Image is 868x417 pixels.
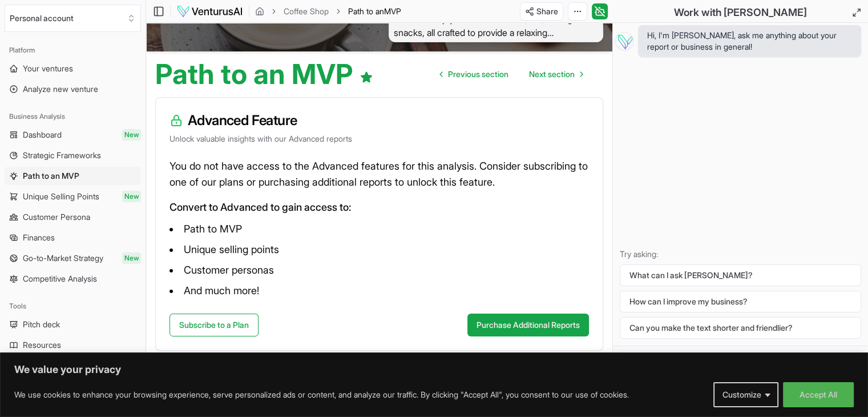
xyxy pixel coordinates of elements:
[169,111,589,130] h3: Advanced Feature
[5,41,141,59] div: Platform
[176,5,243,18] img: logo
[620,264,861,286] button: What can I ask [PERSON_NAME]?
[23,211,90,223] span: Customer Persona
[5,126,141,144] a: DashboardNew
[713,382,778,407] button: Customize
[620,317,861,339] button: Can you make the text shorter and friendlier?
[169,261,589,279] li: Customer personas
[23,150,101,161] span: Strategic Frameworks
[5,208,141,226] a: Customer Persona
[783,382,854,407] button: Accept All
[536,6,558,17] span: Share
[122,252,141,264] span: New
[155,61,373,88] h1: Path to an MVP
[23,63,73,74] span: Your ventures
[23,232,55,243] span: Finances
[14,388,629,402] p: We use cookies to enhance your browsing experience, serve personalized ads or content, and analyz...
[23,252,103,264] span: Go-to-Market Strategy
[23,129,62,141] span: Dashboard
[529,69,575,80] span: Next section
[122,129,141,141] span: New
[169,240,589,259] li: Unique selling points
[674,5,807,21] h2: Work with [PERSON_NAME]
[5,315,141,334] a: Pitch deck
[5,107,141,126] div: Business Analysis
[348,6,384,16] span: Path to an
[23,339,61,351] span: Resources
[14,363,854,376] p: We value your privacy
[23,83,98,95] span: Analyze new venture
[23,273,97,284] span: Competitive Analysis
[169,220,589,238] li: Path to MVP
[5,249,141,267] a: Go-to-Market StrategyNew
[5,297,141,315] div: Tools
[23,319,60,330] span: Pitch deck
[5,80,141,98] a: Analyze new venture
[431,63,518,86] a: Go to previous page
[520,63,592,86] a: Go to next page
[448,69,508,80] span: Previous section
[169,282,589,300] li: And much more!
[5,228,141,247] a: Finances
[23,170,79,182] span: Path to an MVP
[615,32,633,50] img: Vera
[169,314,259,336] a: Subscribe to a Plan
[620,248,861,260] p: Try asking:
[169,199,589,215] p: Convert to Advanced to gain access to:
[5,336,141,354] a: Resources
[467,314,589,336] button: Purchase Additional Reports
[431,63,592,86] nav: pagination
[5,59,141,78] a: Your ventures
[620,291,861,312] button: How can I improve my business?
[169,158,589,190] p: You do not have access to the Advanced features for this analysis. Consider subscribing to one of...
[5,5,141,32] button: Select an organization
[284,6,329,17] a: Coffee Shop
[23,191,99,202] span: Unique Selling Points
[5,167,141,185] a: Path to an MVP
[122,191,141,202] span: New
[520,2,563,21] button: Share
[169,133,589,145] p: Unlock valuable insights with our Advanced reports
[348,6,401,17] span: Path to anMVP
[647,30,852,53] span: Hi, I'm [PERSON_NAME], ask me anything about your report or business in general!
[5,146,141,165] a: Strategic Frameworks
[255,6,401,17] nav: breadcrumb
[5,270,141,288] a: Competitive Analysis
[5,187,141,206] a: Unique Selling PointsNew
